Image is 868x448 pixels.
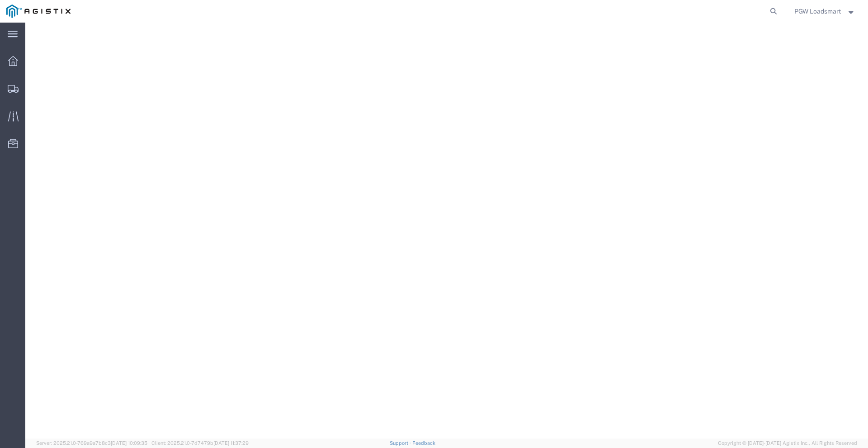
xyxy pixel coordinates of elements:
span: [DATE] 10:09:35 [111,440,147,446]
button: PGW Loadsmart [794,6,856,17]
iframe: FS Legacy Container [25,23,868,439]
img: logo [6,5,71,18]
span: [DATE] 11:37:29 [213,440,249,446]
a: Feedback [412,440,435,446]
span: Server: 2025.21.0-769a9a7b8c3 [36,440,147,446]
span: Copyright © [DATE]-[DATE] Agistix Inc., All Rights Reserved [718,439,857,447]
span: PGW Loadsmart [794,6,841,16]
a: Support [390,440,412,446]
span: Client: 2025.21.0-7d7479b [151,440,249,446]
